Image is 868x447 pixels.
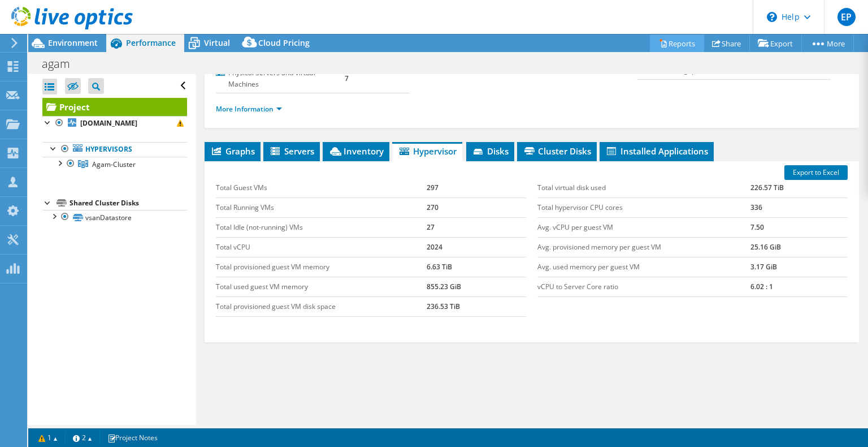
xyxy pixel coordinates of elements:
[650,35,704,52] a: Reports
[427,197,526,217] td: 270
[427,237,526,257] td: 2024
[750,237,848,257] td: 25.16 GiB
[784,165,848,180] a: Export to Excel
[537,277,750,296] td: vCPU to Server Core ratio
[92,160,136,169] span: Agam-Cluster
[258,37,310,48] span: Cloud Pricing
[269,145,314,157] span: Servers
[837,8,856,26] span: EP
[750,178,848,198] td: 226.57 TiB
[48,37,98,48] span: Environment
[216,178,427,198] td: Total Guest VMs
[216,237,427,257] td: Total vCPU
[537,237,750,257] td: Avg. provisioned memory per guest VM
[216,217,427,237] td: Total Idle (not-running) VMs
[472,145,509,157] span: Disks
[427,257,526,277] td: 6.63 TiB
[537,257,750,277] td: Avg. used memory per guest VM
[216,104,282,114] a: More Information
[216,277,427,296] td: Total used guest VM memory
[31,431,66,445] a: 1
[216,296,427,316] td: Total provisioned guest VM disk space
[126,37,176,48] span: Performance
[65,431,100,445] a: 2
[605,145,708,157] span: Installed Applications
[750,257,848,277] td: 3.17 GiB
[537,217,750,237] td: Avg. vCPU per guest VM
[427,296,526,316] td: 236.53 TiB
[216,197,427,217] td: Total Running VMs
[750,217,848,237] td: 7.50
[427,277,526,296] td: 855.23 GiB
[204,37,230,48] span: Virtual
[427,217,526,237] td: 27
[537,197,750,217] td: Total hypervisor CPU cores
[37,58,88,70] h1: agam
[42,116,187,131] a: [DOMAIN_NAME]
[767,12,777,22] svg: \n
[537,178,750,198] td: Total virtual disk used
[750,277,848,296] td: 6.02 : 1
[523,145,591,157] span: Cluster Disks
[70,196,187,210] div: Shared Cluster Disks
[427,178,526,198] td: 297
[80,118,137,128] b: [DOMAIN_NAME]
[210,145,255,157] span: Graphs
[328,145,384,157] span: Inventory
[42,142,187,157] a: Hypervisors
[345,74,349,83] b: 7
[216,67,345,90] label: Physical Servers and Virtual Machines
[801,35,854,52] a: More
[704,35,750,52] a: Share
[42,98,187,116] a: Project
[42,157,187,171] a: Agam-Cluster
[216,257,427,277] td: Total provisioned guest VM memory
[99,431,166,445] a: Project Notes
[398,145,457,157] span: Hypervisor
[750,197,848,217] td: 336
[42,210,187,225] a: vsanDatastore
[749,35,802,52] a: Export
